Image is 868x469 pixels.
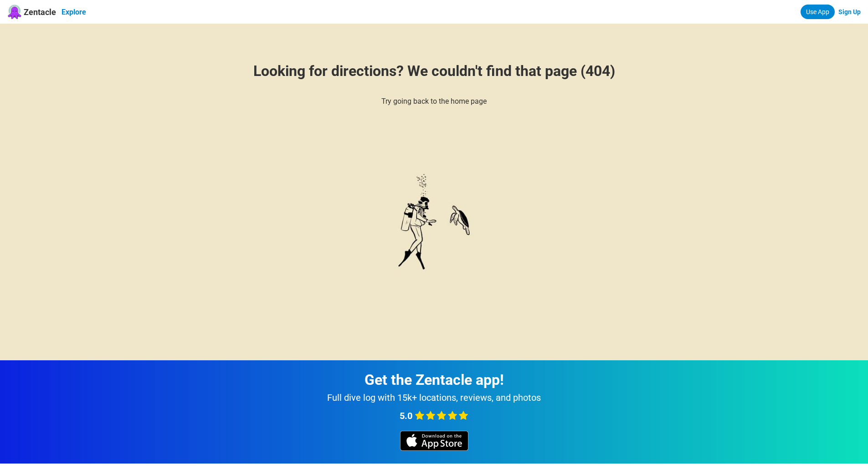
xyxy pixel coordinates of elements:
a: Use App [801,5,835,19]
div: Get the Zentacle app! [11,371,857,388]
span: Zentacle [24,7,56,17]
span: 5.0 [400,410,412,421]
img: iOS app store [400,431,468,451]
h6: Try going back to the home page [29,97,839,106]
div: Full dive log with 15k+ locations, reviews, and photos [11,392,857,403]
a: Explore [62,8,86,16]
h1: Looking for directions? We couldn't find that page (404) [29,62,839,80]
img: Zentacle logo [7,5,22,19]
a: Sign Up [838,8,861,15]
img: Diver with turtle [357,122,512,329]
a: Zentacle logoZentacle [7,5,56,19]
a: iOS app store [400,444,468,453]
